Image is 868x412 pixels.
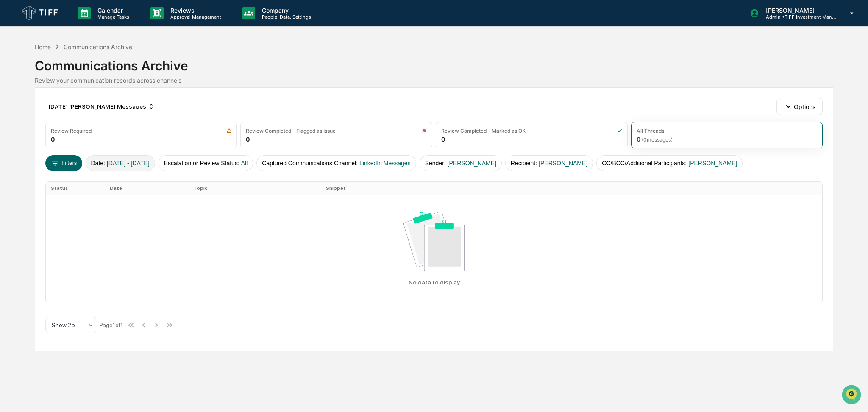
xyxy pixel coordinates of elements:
[35,43,51,50] div: Home
[596,155,743,171] button: CC/BCC/Additional Participants:[PERSON_NAME]
[45,155,82,171] button: Filters
[255,7,315,14] p: Company
[256,155,416,171] button: Captured Communications Channel:LinkedIn Messages
[637,128,664,134] div: All Threads
[226,128,232,134] img: icon
[441,128,526,134] div: Review Completed - Marked as OK
[5,103,58,119] a: 🖐️Preclearance
[759,14,838,20] p: Admin • TIFF Investment Management
[321,182,822,195] th: Snippet
[45,100,158,113] div: [DATE] [PERSON_NAME] Messages
[5,120,57,135] a: 🔎Data Lookup
[58,103,108,119] a: 🗄️Attestations
[159,155,253,171] button: Escalation or Review Status:All
[403,212,465,271] img: No data available
[841,384,864,407] iframe: Open customer support
[448,160,496,167] span: [PERSON_NAME]
[188,182,321,195] th: Topic
[91,7,134,14] p: Calendar
[8,124,15,131] div: 🔎
[359,160,411,167] span: LinkedIn Messages
[91,14,134,20] p: Manage Tasks
[539,160,587,167] span: [PERSON_NAME]
[70,107,105,115] span: Attestations
[105,182,188,195] th: Date
[637,136,673,143] div: 0
[17,123,53,131] span: Data Lookup
[60,143,103,150] a: Powered byPylon
[84,144,103,150] span: Pylon
[409,279,460,286] p: No data to display
[441,136,445,143] div: 0
[255,14,315,20] p: People, Data, Settings
[20,4,61,22] img: logo
[35,77,833,84] div: Review your communication records across channels
[776,98,823,115] button: Options
[107,160,150,167] span: [DATE] - [DATE]
[17,107,55,115] span: Preclearance
[8,65,24,80] img: 1746055101610-c473b297-6a78-478c-a979-82029cc54cd1
[164,14,225,20] p: Approval Management
[617,128,622,134] img: icon
[422,128,427,134] img: icon
[642,136,673,143] span: ( 0 messages)
[46,182,105,195] th: Status
[8,108,15,114] div: 🖐️
[64,43,132,50] div: Communications Archive
[759,7,838,14] p: [PERSON_NAME]
[505,155,593,171] button: Recipient:[PERSON_NAME]
[164,7,225,14] p: Reviews
[688,160,737,167] span: [PERSON_NAME]
[51,128,92,134] div: Review Required
[51,136,55,143] div: 0
[246,128,336,134] div: Review Completed - Flagged as Issue
[241,160,248,167] span: All
[8,18,154,31] p: How can we help?
[29,73,107,80] div: We're available if you need us!
[86,155,155,171] button: Date:[DATE] - [DATE]
[35,51,833,73] div: Communications Archive
[246,136,250,143] div: 0
[144,67,154,78] button: Start new chat
[61,108,68,114] div: 🗄️
[29,65,139,73] div: Start new chat
[100,322,123,328] div: Page 1 of 1
[420,155,502,171] button: Sender:[PERSON_NAME]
